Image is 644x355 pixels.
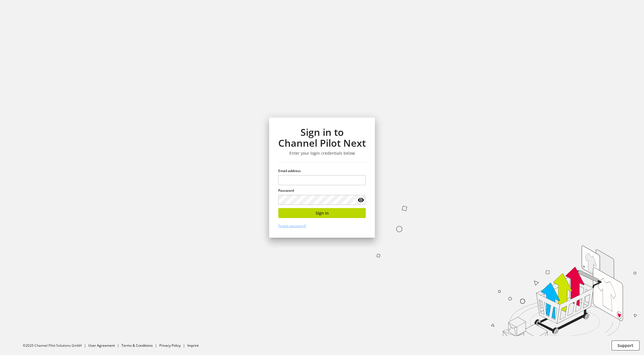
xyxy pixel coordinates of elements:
[278,168,301,173] span: Email address
[23,343,88,348] li: ©2025 Channel Pilot Solutions GmbH
[612,340,639,350] button: Support
[121,343,153,348] a: Terms & Conditions
[88,343,115,348] a: User Agreement
[278,208,366,218] button: Sign in
[278,151,366,156] h3: Enter your login credentials below
[159,343,181,348] a: Privacy Policy
[278,127,366,149] h1: Sign in to Channel Pilot Next
[278,188,294,193] span: Password
[278,223,306,228] a: Forgot password?
[187,343,199,348] a: Imprint
[316,210,329,216] span: Sign in
[617,342,633,348] span: Support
